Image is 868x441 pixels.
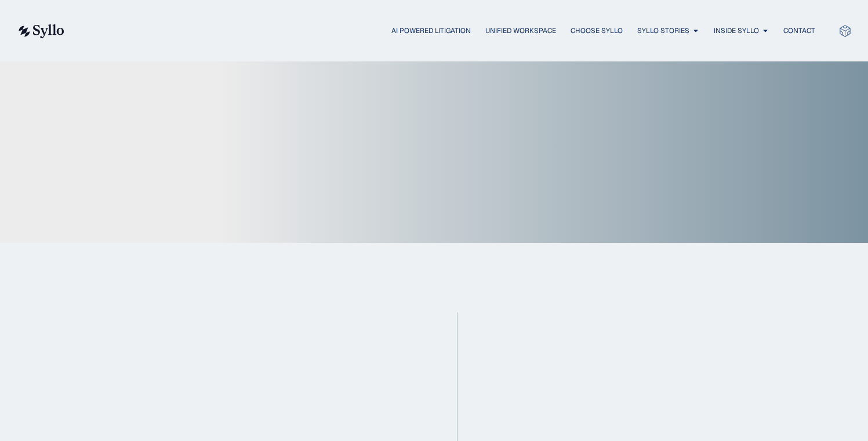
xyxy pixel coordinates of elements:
[637,25,689,36] a: Syllo Stories
[571,25,623,36] a: Choose Syllo
[783,25,815,36] a: Contact
[88,25,815,37] nav: Menu
[714,25,759,36] a: Inside Syllo
[17,24,64,38] img: syllo
[88,25,815,37] div: Menu Toggle
[391,25,471,36] a: AI Powered Litigation
[485,25,556,36] a: Unified Workspace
